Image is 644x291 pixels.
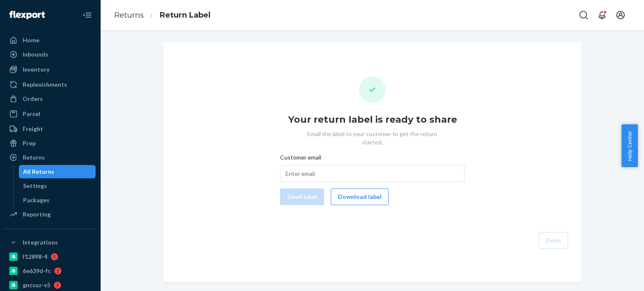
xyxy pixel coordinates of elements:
ol: breadcrumbs [107,3,217,28]
a: Home [5,33,96,47]
button: Open Search Box [575,7,592,23]
a: Inventory [5,63,96,76]
a: 6e639d-fc [5,264,96,278]
div: All Returns [23,167,54,176]
div: Inbounds [23,50,48,59]
a: Returns [114,10,144,20]
button: Integrations [5,236,96,249]
div: gnzsuz-v5 [23,281,50,289]
a: All Returns [19,165,96,178]
h1: Your return label is ready to share [288,113,457,126]
div: Integrations [23,238,58,247]
button: Help Center [621,124,638,167]
a: Returns [5,151,96,164]
a: Prep [5,136,96,150]
a: Orders [5,92,96,106]
div: 6e639d-fc [23,267,51,275]
a: Inbounds [5,48,96,61]
p: Email the label to your customer to get the return started. [299,130,446,147]
button: Download label [331,188,389,205]
img: Flexport logo [9,11,45,19]
span: Customer email [280,153,321,165]
div: Freight [23,125,43,133]
a: Reporting [5,208,96,221]
a: Packages [19,193,96,207]
a: Return Label [160,10,210,20]
a: Settings [19,179,96,193]
button: Done [539,232,568,249]
div: f12898-4 [23,252,47,261]
button: Open notifications [594,7,610,23]
a: Parcel [5,107,96,121]
div: Prep [23,139,36,147]
div: Orders [23,95,43,103]
a: f12898-4 [5,250,96,263]
div: Parcel [23,110,40,118]
button: Close Navigation [79,7,96,23]
div: Returns [23,153,45,162]
div: Settings [23,182,47,190]
button: Email label [280,188,324,205]
div: Inventory [23,65,49,74]
div: Home [23,36,39,44]
a: Replenishments [5,78,96,91]
div: Packages [23,196,49,204]
input: Customer email [280,165,465,182]
div: Reporting [23,210,51,219]
button: Open account menu [612,7,629,23]
iframe: Opens a widget where you can chat to one of our agents [591,266,636,287]
div: Replenishments [23,80,67,89]
a: Freight [5,122,96,136]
